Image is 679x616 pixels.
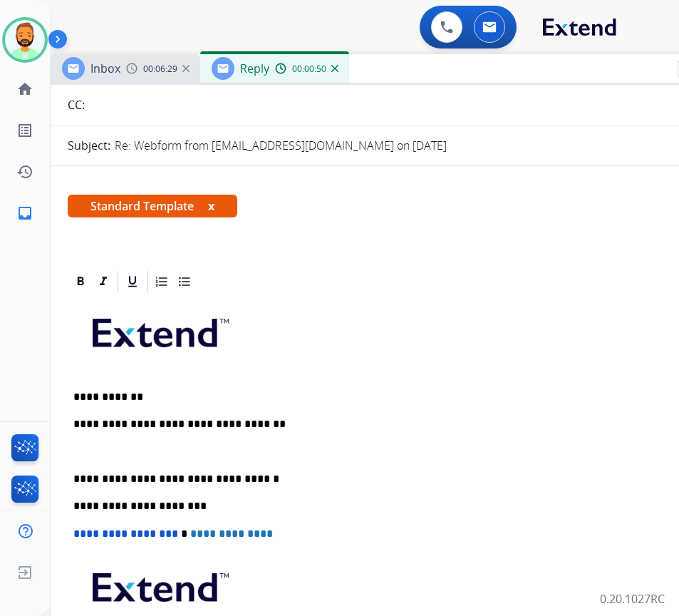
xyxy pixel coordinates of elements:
mat-icon: history [16,163,33,180]
img: avatar [5,20,45,60]
div: Underline [122,271,143,292]
p: Re: Webform from [EMAIL_ADDRESS][DOMAIN_NAME] on [DATE] [115,137,447,154]
p: Subject: [68,137,110,154]
p: CC: [68,96,85,113]
p: 0.20.1027RC [600,590,665,607]
div: Ordered List [151,271,172,292]
div: Bullet List [174,271,195,292]
div: Bold [70,271,91,292]
span: 00:00:50 [292,63,326,75]
mat-icon: inbox [16,205,33,222]
div: Italic [93,271,114,292]
span: 00:06:29 [143,63,177,75]
mat-icon: home [16,81,33,98]
button: x [208,197,214,215]
span: Inbox [90,61,120,76]
span: Standard Template [68,195,237,217]
span: Reply [240,61,269,76]
mat-icon: list_alt [16,122,33,139]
